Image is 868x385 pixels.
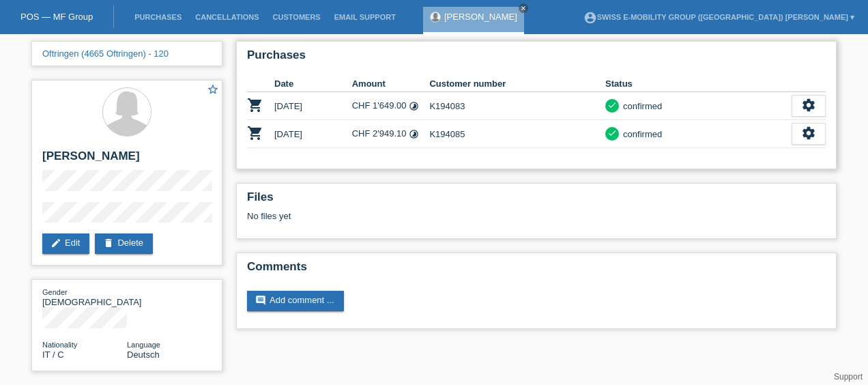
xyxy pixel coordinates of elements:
[247,125,263,141] i: POSP00025510
[577,13,861,21] a: account_circleSwiss E-Mobility Group ([GEOGRAPHIC_DATA]) [PERSON_NAME] ▾
[429,120,605,148] td: K194085
[42,233,89,254] a: editEdit
[429,76,605,92] th: Customer number
[409,129,419,139] i: Instalments (24 instalments)
[127,350,160,360] span: Deutsch
[247,211,664,221] div: No files yet
[444,12,517,22] a: [PERSON_NAME]
[247,291,344,311] a: commentAdd comment ...
[247,97,263,113] i: POSP00025392
[207,83,219,96] i: star_border
[328,13,403,21] a: Email Support
[128,13,188,21] a: Purchases
[42,350,64,360] span: Italy / C / 06.12.1964
[619,99,662,113] div: confirmed
[429,92,605,120] td: K194083
[274,76,352,92] th: Date
[520,5,527,12] i: close
[42,288,68,296] span: Gender
[20,12,93,22] a: POS — MF Group
[274,120,352,148] td: [DATE]
[605,76,792,92] th: Status
[409,101,419,111] i: Instalments (24 instalments)
[42,149,212,170] h2: [PERSON_NAME]
[274,92,352,120] td: [DATE]
[42,287,127,307] div: [DEMOGRAPHIC_DATA]
[583,11,597,25] i: account_circle
[207,83,219,98] a: star_border
[247,190,826,211] h2: Files
[352,92,430,120] td: CHF 1'649.00
[266,13,328,21] a: Customers
[50,238,61,248] i: edit
[801,126,816,141] i: settings
[619,127,662,141] div: confirmed
[607,128,617,138] i: check
[247,48,826,69] h2: Purchases
[247,260,826,281] h2: Comments
[801,98,816,113] i: settings
[188,13,265,21] a: Cancellations
[42,341,77,349] span: Nationality
[607,100,617,110] i: check
[519,3,528,13] a: close
[255,295,266,306] i: comment
[103,238,114,248] i: delete
[834,372,863,382] a: Support
[95,233,153,254] a: deleteDelete
[42,48,169,59] a: Oftringen (4665 Oftringen) - 120
[352,120,430,148] td: CHF 2'949.10
[127,341,160,349] span: Language
[352,76,430,92] th: Amount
